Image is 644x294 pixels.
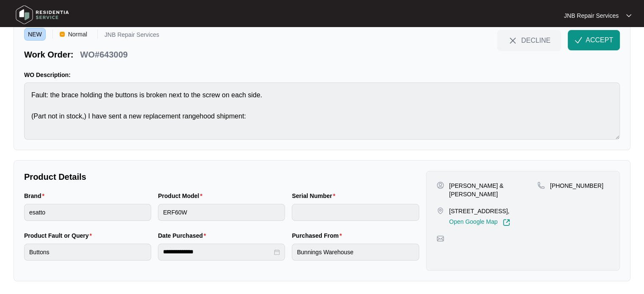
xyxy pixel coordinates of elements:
[449,207,510,215] p: [STREET_ADDRESS],
[163,247,272,256] input: Date Purchased
[503,219,510,226] img: Link-External
[586,35,613,45] span: ACCEPT
[24,71,620,79] p: WO Description:
[564,11,619,20] p: JNB Repair Services
[292,244,419,261] input: Purchased From
[292,192,338,200] label: Serial Number
[449,219,510,226] a: Open Google Map
[437,181,444,189] img: user-pin
[158,204,285,221] input: Product Model
[537,181,545,189] img: map-pin
[13,2,72,27] img: residentia service logo
[24,49,73,60] p: Work Order:
[437,207,444,214] img: map-pin
[80,49,127,60] p: WO#643009
[521,36,550,45] span: DECLINE
[575,36,582,44] img: check-Icon
[24,231,95,240] label: Product Fault or Query
[24,204,151,221] input: Brand
[497,30,561,50] button: close-IconDECLINE
[449,181,537,198] p: [PERSON_NAME] & [PERSON_NAME]
[60,32,65,37] img: Vercel Logo
[550,181,603,190] p: [PHONE_NUMBER]
[24,171,419,183] p: Product Details
[24,244,151,261] input: Product Fault or Query
[158,231,209,240] label: Date Purchased
[568,30,620,50] button: check-IconACCEPT
[24,82,620,140] textarea: Fault: the brace holding the buttons is broken next to the screw on each side. (Part not in stock...
[105,32,159,41] p: JNB Repair Services
[292,231,345,240] label: Purchased From
[437,235,444,242] img: map-pin
[158,192,206,200] label: Product Model
[292,204,419,221] input: Serial Number
[24,192,48,200] label: Brand
[65,28,91,41] span: Normal
[24,28,46,41] span: NEW
[626,14,631,18] img: dropdown arrow
[508,36,518,46] img: close-Icon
